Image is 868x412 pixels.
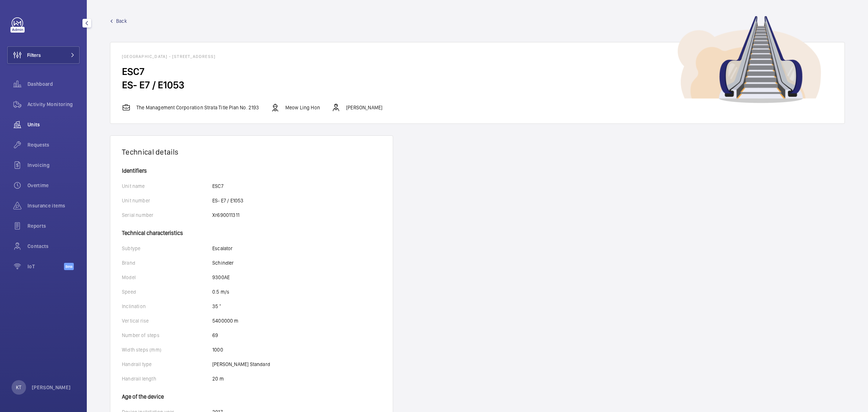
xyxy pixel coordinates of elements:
p: The Management Corporation Strata Title Plan No. 2193 [136,104,259,111]
p: Schindler [212,259,234,266]
p: KT [16,384,21,391]
span: Back [116,17,127,25]
h2: ESC7 [122,65,833,78]
span: IoT [27,263,64,270]
p: ES- E7 / E1053 [212,197,244,204]
h4: Age of the device [122,390,381,400]
span: Overtime [27,182,80,189]
p: Serial number [122,211,212,219]
p: Meow Ling Hon [285,104,320,111]
span: Insurance items [27,202,80,209]
span: Dashboard [27,80,80,88]
p: [PERSON_NAME] Standard [212,361,270,368]
p: Vertical rise [122,317,212,324]
h1: [GEOGRAPHIC_DATA] - [STREET_ADDRESS] [122,54,833,59]
p: Handrail type [122,361,212,368]
p: 5400000 m [212,317,239,324]
p: 69 [212,332,218,339]
p: Brand [122,259,212,266]
p: Number of steps [122,332,212,339]
p: 0.5 m/s [212,288,229,295]
h2: ES- E7 / E1053 [122,78,833,92]
h4: Identifiers [122,168,381,174]
h1: Technical details [122,147,381,156]
p: Speed [122,288,212,295]
p: Inclination [122,303,212,310]
p: ESC7 [212,182,224,190]
p: Subtype [122,245,212,252]
p: Unit number [122,197,212,204]
h4: Technical characteristics [122,226,381,236]
p: Xr690011311 [212,211,239,219]
span: Filters [27,51,41,59]
p: [PERSON_NAME] [32,384,71,391]
p: Model [122,274,212,281]
p: 20 m [212,375,224,382]
span: Activity Monitoring [27,101,80,108]
button: Filters [7,46,80,64]
span: Invoicing [27,161,80,169]
span: Reports [27,222,80,230]
img: device image [677,16,821,103]
p: Escalator [212,245,233,252]
p: 35 ° [212,303,221,310]
span: Contacts [27,243,80,250]
span: Requests [27,141,80,148]
p: 1000 [212,346,223,353]
p: Width steps (mm) [122,346,212,353]
span: Beta [64,263,74,270]
span: Units [27,121,80,128]
p: Unit name [122,182,212,190]
p: Handrail length [122,375,212,382]
p: [PERSON_NAME] [346,104,382,111]
p: 9300AE [212,274,230,281]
